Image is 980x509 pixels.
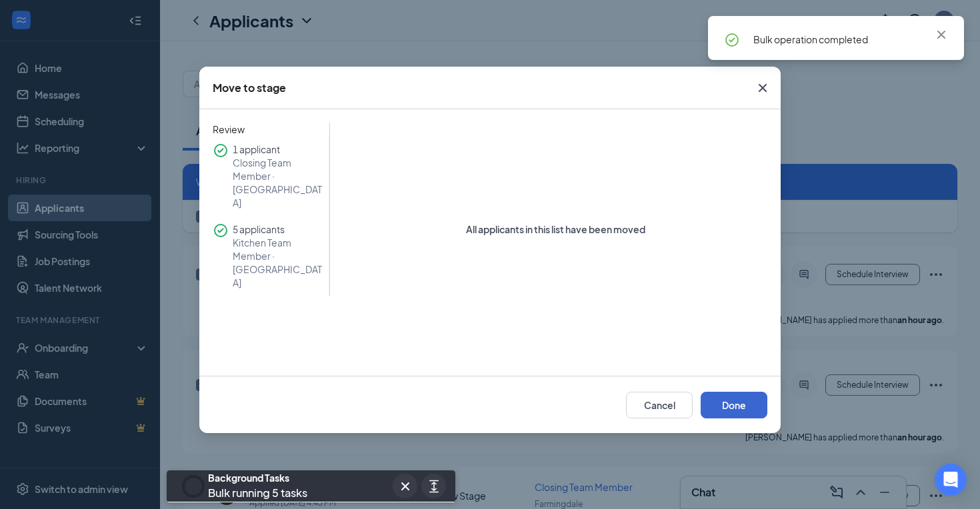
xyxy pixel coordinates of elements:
[745,67,781,109] button: Close
[701,392,767,418] button: Done
[213,143,229,159] svg: CheckmarkCircle
[397,478,413,494] svg: Cross
[626,392,693,418] button: Cancel
[426,478,442,494] svg: ArrowsExpand
[208,471,307,484] div: Background Tasks
[233,236,323,289] p: Kitchen Team Member · [GEOGRAPHIC_DATA]
[233,156,323,209] p: Closing Team Member · [GEOGRAPHIC_DATA]
[755,80,771,96] svg: Cross
[213,223,229,239] svg: CheckmarkCircle
[466,223,645,236] p: All applicants in this list have been moved
[233,223,323,236] p: 5 applicants
[724,32,740,48] svg: CheckmarkCircle
[933,27,949,43] svg: Cross
[753,33,868,45] span: Bulk operation completed
[935,464,967,496] div: Open Intercom Messenger
[208,486,307,500] span: Bulk running 5 tasks
[213,81,286,95] div: Move to stage
[213,123,329,136] span: Review
[233,143,323,156] p: 1 applicant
